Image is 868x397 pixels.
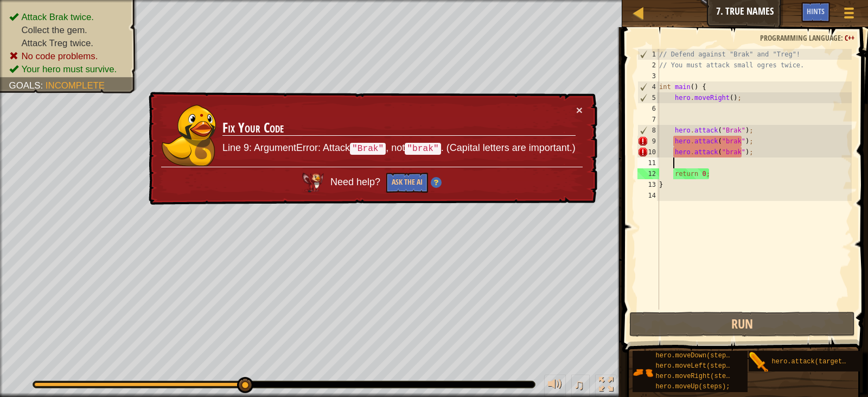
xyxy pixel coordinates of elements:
[637,103,659,114] div: 6
[21,25,87,35] span: Collect the gem.
[629,312,855,337] button: Run
[638,92,659,103] div: 5
[637,114,659,125] div: 7
[222,121,576,136] h3: Fix Your Code
[637,147,659,157] div: 10
[431,177,442,188] img: Hint
[637,136,659,147] div: 9
[21,64,117,74] span: Your hero must survive.
[386,173,428,193] button: Ask the AI
[749,352,769,373] img: portrait.png
[638,49,659,60] div: 1
[544,375,566,397] button: Adjust volume
[9,36,127,49] li: Attack Treg twice.
[571,375,590,397] button: ♫
[760,33,841,43] span: Programming language
[350,143,386,155] code: "Brak"
[656,352,738,360] span: hero.moveDown(steps);
[637,71,659,81] div: 3
[637,190,659,201] div: 14
[637,157,659,168] div: 11
[222,141,576,155] p: Line 9: ArgumentError: Attack , not . (Capital letters are important.)
[637,168,659,179] div: 12
[576,104,583,116] button: ×
[9,49,127,62] li: No code problems.
[656,383,730,390] span: hero.moveUp(steps);
[162,105,216,166] img: duck_okar.png
[835,2,863,28] button: Show game menu
[9,80,41,91] span: Goals
[9,23,127,36] li: Collect the gem.
[21,12,94,22] span: Attack Brak twice.
[302,173,324,192] img: AI
[656,362,738,370] span: hero.moveLeft(steps);
[405,143,441,155] code: "brak"
[841,33,845,43] span: :
[573,376,584,393] span: ♫
[46,80,105,91] span: Incomplete
[21,51,98,61] span: No code problems.
[637,179,659,190] div: 13
[656,373,742,380] span: hero.moveRight(steps);
[772,358,850,366] span: hero.attack(target);
[9,10,127,23] li: Attack Brak twice.
[9,62,127,75] li: Your hero must survive.
[21,38,93,48] span: Attack Treg twice.
[330,177,383,187] span: Need help?
[637,60,659,71] div: 2
[41,80,46,91] span: :
[845,33,854,43] span: C++
[638,125,659,136] div: 8
[807,6,825,16] span: Hints
[633,362,653,383] img: portrait.png
[595,375,617,397] button: Toggle fullscreen
[638,81,659,92] div: 4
